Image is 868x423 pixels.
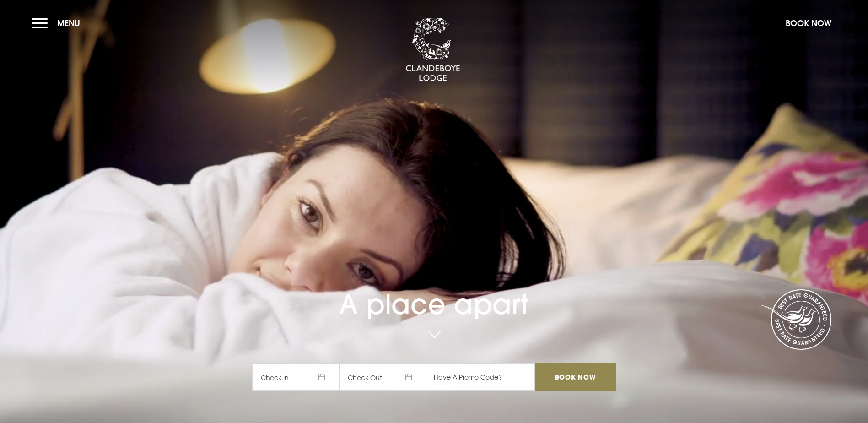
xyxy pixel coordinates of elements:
[57,18,80,28] span: Menu
[339,363,426,391] span: Check Out
[535,363,615,391] input: Book Now
[426,363,535,391] input: Have A Promo Code?
[252,363,339,391] span: Check In
[252,262,615,320] h1: A place apart
[405,18,460,82] img: Clandeboye Lodge
[32,13,85,33] button: Menu
[781,13,836,33] button: Book Now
